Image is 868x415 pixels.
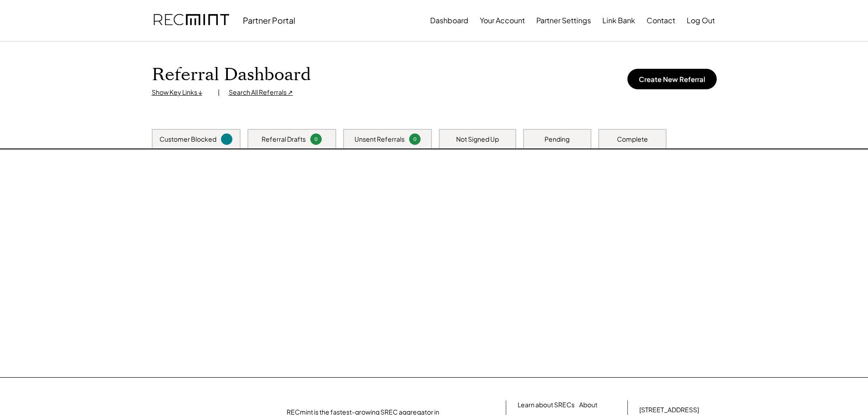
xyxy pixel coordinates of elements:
button: Your Account [480,11,525,30]
button: Create New Referral [627,69,717,89]
img: recmint-logotype%403x.png [154,5,229,36]
div: Referral Drafts [262,135,306,144]
div: Unsent Referrals [354,135,405,144]
button: Link Bank [602,11,635,30]
button: Log Out [687,11,715,30]
button: Contact [647,11,675,30]
div: Customer Blocked [159,135,216,144]
div: 0 [411,136,419,143]
div: Search All Referrals ↗ [229,88,293,97]
div: Not Signed Up [456,135,499,144]
div: 0 [312,136,320,143]
div: Show Key Links ↓ [152,88,209,97]
div: Complete [617,135,648,144]
a: About [579,400,597,410]
a: Learn about SRECs [518,400,575,410]
div: Partner Portal [243,15,295,26]
div: Pending [544,135,570,144]
div: [STREET_ADDRESS] [639,405,699,415]
h1: Referral Dashboard [152,64,311,86]
button: Partner Settings [536,11,591,30]
div: | [218,88,220,97]
button: Dashboard [430,11,468,30]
